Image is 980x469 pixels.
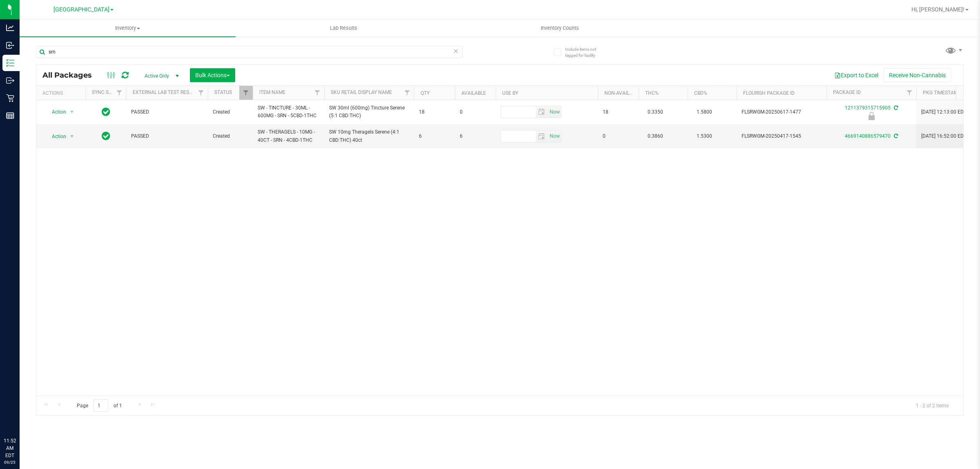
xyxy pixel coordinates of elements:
span: Action [45,131,67,142]
span: Created [213,108,248,116]
div: Actions [42,90,82,96]
span: 18 [603,108,634,116]
a: THC% [645,90,659,96]
span: Set Current date [548,130,561,142]
a: Use By [502,90,518,96]
span: SW - TINCTURE - 30ML - 600MG - SRN - 5CBD-1THC [258,104,319,120]
span: In Sync [102,106,110,118]
a: Filter [311,86,324,100]
div: Newly Received [825,112,918,120]
span: select [67,131,77,142]
a: Status [214,89,232,95]
a: Flourish Package ID [743,90,795,96]
a: Pkg Timestamp [923,90,971,96]
span: 18 [419,108,450,116]
inline-svg: Inventory [6,59,14,67]
span: Include items not tagged for facility [565,46,606,58]
inline-svg: Retail [6,94,14,102]
button: Bulk Actions [190,68,235,82]
inline-svg: Outbound [6,76,14,85]
span: PASSED [131,132,203,140]
a: Sync Status [92,89,123,95]
span: 1 - 2 of 2 items [909,399,955,411]
span: FLSRWGM-20250417-1545 [742,132,822,140]
span: Bulk Actions [195,72,230,78]
span: 1.5300 [693,130,716,142]
span: Clear [453,46,459,56]
span: All Packages [42,71,100,80]
span: 0.3860 [644,130,667,142]
span: 1.5800 [693,106,716,118]
span: Inventory Counts [530,25,590,32]
a: Package ID [833,89,861,95]
span: [GEOGRAPHIC_DATA] [53,6,109,13]
span: Action [45,106,67,118]
a: Filter [401,86,414,100]
a: Qty [421,90,430,96]
span: Set Current date [548,106,561,118]
inline-svg: Reports [6,112,14,120]
span: 6 [419,132,450,140]
span: PASSED [131,108,203,116]
span: 0 [460,108,491,116]
span: select [536,131,548,142]
span: SW - THERAGELS - 10MG - 40CT - SRN - 4CBD-1THC [258,128,319,144]
a: Filter [194,86,208,100]
span: Page of 1 [70,399,129,412]
span: select [536,106,548,118]
span: select [548,131,561,142]
iframe: Resource center [8,404,33,428]
p: 09/25 [4,459,16,465]
a: Item Name [259,89,285,95]
a: Non-Available [604,90,641,96]
span: Hi, [PERSON_NAME]! [911,6,964,13]
span: 6 [460,132,491,140]
span: Lab Results [319,25,368,32]
span: 0 [603,132,634,140]
span: [DATE] 12:13:00 EDT [921,108,967,116]
span: SW 30ml (600mg) Tincture Serene (5:1 CBD:THC) [329,104,409,120]
span: Sync from Compliance System [893,105,898,111]
a: CBD% [694,90,707,96]
span: 0.3350 [644,106,667,118]
inline-svg: Analytics [6,24,14,32]
span: select [548,106,561,118]
p: 11:52 AM EDT [4,437,16,459]
a: Lab Results [236,20,452,37]
span: In Sync [102,130,110,142]
button: Export to Excel [829,68,884,82]
input: Search Package ID, Item Name, SKU, Lot or Part Number... [36,46,463,58]
span: FLSRWGM-20250617-1477 [742,108,822,116]
input: 1 [94,399,108,412]
a: Inventory Counts [452,20,668,37]
a: External Lab Test Result [133,89,197,95]
span: Created [213,132,248,140]
a: 1211379315715905 [845,105,891,111]
a: 4669140886579470 [845,133,891,139]
inline-svg: Inbound [6,41,14,49]
a: Available [461,90,486,96]
span: select [67,106,77,118]
a: Filter [903,86,916,100]
span: [DATE] 16:52:00 EDT [921,132,967,140]
span: Sync from Compliance System [893,133,898,139]
span: SW 10mg Theragels Serene (4:1 CBD:THC) 40ct [329,128,409,144]
button: Receive Non-Cannabis [884,68,951,82]
a: Filter [239,86,253,100]
a: Sku Retail Display Name [331,89,392,95]
a: Inventory [20,20,236,37]
span: Inventory [20,25,236,32]
a: Filter [113,86,126,100]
